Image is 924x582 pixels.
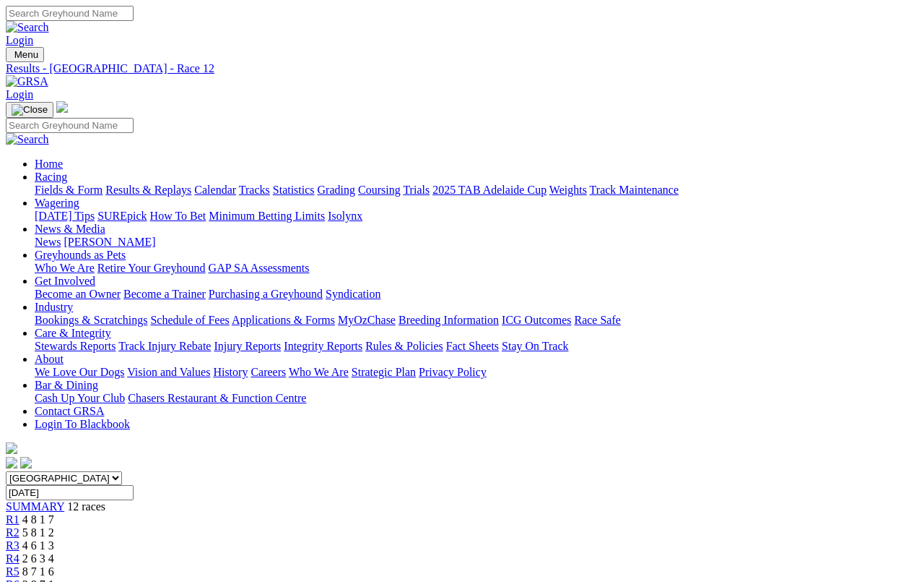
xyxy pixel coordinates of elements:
a: R1 [6,513,19,526]
a: R3 [6,539,19,552]
a: How To Bet [150,210,206,222]
div: Care & Integrity [35,340,918,353]
div: About [35,366,918,379]
a: Login [6,34,33,46]
a: Breeding Information [398,314,499,326]
a: Careers [250,366,286,378]
a: Home [35,158,63,170]
a: Retire Your Greyhound [97,262,206,274]
a: Racing [35,171,67,183]
div: Industry [35,314,918,327]
a: R2 [6,526,19,539]
a: Fields & Form [35,184,103,196]
a: Vision and Values [127,366,210,378]
a: Applications & Forms [232,314,335,326]
a: Strategic Plan [352,366,416,378]
a: Get Involved [35,275,95,287]
span: Menu [14,49,38,60]
a: ICG Outcomes [502,314,571,326]
img: logo-grsa-white.png [56,101,68,113]
a: Cash Up Your Club [35,392,125,404]
a: R4 [6,552,19,565]
a: Industry [35,301,73,313]
a: Track Injury Rebate [118,340,211,352]
a: GAP SA Assessments [209,262,310,274]
a: Schedule of Fees [150,314,229,326]
a: Login To Blackbook [35,418,130,430]
a: Contact GRSA [35,405,104,417]
a: Become a Trainer [123,288,206,300]
div: Bar & Dining [35,392,918,405]
a: SUREpick [97,210,147,222]
a: Become an Owner [35,288,121,300]
a: Fact Sheets [446,340,499,352]
img: Search [6,133,49,146]
a: Weights [549,184,587,196]
img: Close [12,104,48,116]
img: twitter.svg [20,457,32,468]
span: 4 6 1 3 [22,539,54,552]
img: GRSA [6,75,48,88]
div: News & Media [35,236,918,249]
a: Track Maintenance [590,184,679,196]
img: facebook.svg [6,457,17,468]
a: News [35,236,61,248]
a: About [35,353,64,365]
a: Who We Are [35,262,95,274]
a: Care & Integrity [35,327,111,339]
a: Isolynx [328,210,362,222]
img: logo-grsa-white.png [6,442,17,454]
div: Racing [35,184,918,197]
a: Login [6,88,33,100]
a: History [213,366,248,378]
span: 4 8 1 7 [22,513,54,526]
a: Rules & Policies [365,340,443,352]
a: SUMMARY [6,500,64,513]
div: Get Involved [35,288,918,301]
img: Search [6,21,49,34]
span: 5 8 1 2 [22,526,54,539]
a: We Love Our Dogs [35,366,124,378]
a: Wagering [35,197,79,209]
a: Integrity Reports [284,340,362,352]
a: Tracks [239,184,270,196]
button: Toggle navigation [6,47,44,62]
a: Chasers Restaurant & Function Centre [128,392,306,404]
button: Toggle navigation [6,102,53,118]
a: Who We Are [289,366,349,378]
a: Statistics [273,184,315,196]
a: Results & Replays [105,184,191,196]
a: Injury Reports [214,340,281,352]
a: Greyhounds as Pets [35,249,126,261]
input: Select date [6,485,134,500]
span: 12 races [67,500,105,513]
div: Greyhounds as Pets [35,262,918,275]
a: MyOzChase [338,314,396,326]
a: Privacy Policy [419,366,487,378]
a: [PERSON_NAME] [64,236,155,248]
a: Stewards Reports [35,340,115,352]
a: [DATE] Tips [35,210,95,222]
input: Search [6,118,134,133]
a: Race Safe [574,314,620,326]
a: Calendar [194,184,236,196]
span: 2 6 3 4 [22,552,54,565]
a: Purchasing a Greyhound [209,288,323,300]
a: Grading [318,184,355,196]
a: 2025 TAB Adelaide Cup [432,184,546,196]
a: News & Media [35,223,105,235]
a: Trials [403,184,430,196]
a: Coursing [358,184,401,196]
a: Syndication [326,288,380,300]
div: Wagering [35,210,918,223]
input: Search [6,6,134,21]
a: R5 [6,565,19,578]
a: Results - [GEOGRAPHIC_DATA] - Race 12 [6,62,918,75]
